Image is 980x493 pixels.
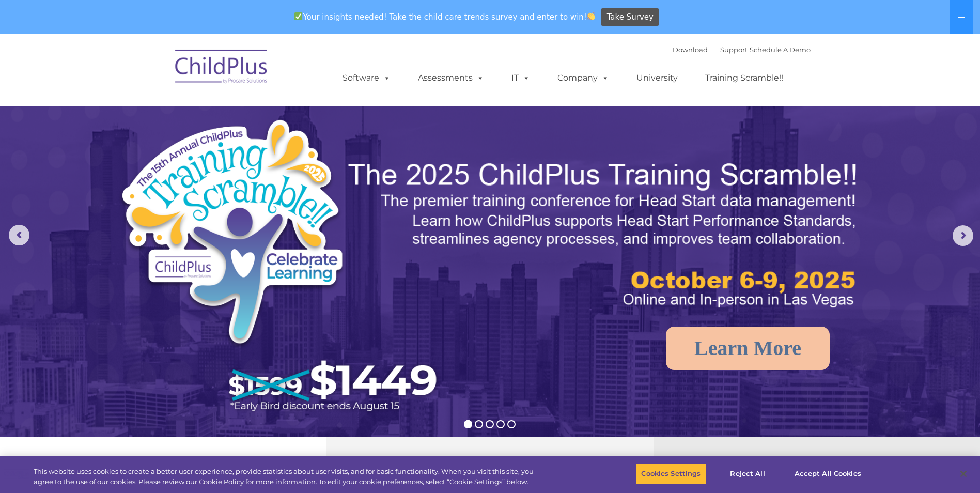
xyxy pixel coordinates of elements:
[789,463,867,485] button: Accept All Cookies
[673,45,708,54] a: Download
[952,463,975,485] button: Close
[501,68,540,88] a: IT
[290,7,600,27] span: Your insights needed! Take the child care trends survey and enter to win!
[750,45,811,54] a: Schedule A Demo
[332,68,401,88] a: Software
[695,68,794,88] a: Training Scramble!!
[666,327,830,370] a: Learn More
[607,8,654,26] span: Take Survey
[626,68,688,88] a: University
[144,111,188,118] span: Phone number
[547,68,619,88] a: Company
[673,45,811,54] font: |
[144,68,175,76] span: Last name
[715,463,780,485] button: Reject All
[720,45,748,54] a: Support
[587,12,595,20] img: 👏
[635,463,706,485] button: Cookies Settings
[601,8,659,26] a: Take Survey
[294,12,302,20] img: ✅
[34,467,539,487] div: This website uses cookies to create a better user experience, provide statistics about user visit...
[408,68,494,88] a: Assessments
[170,42,273,94] img: ChildPlus by Procare Solutions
